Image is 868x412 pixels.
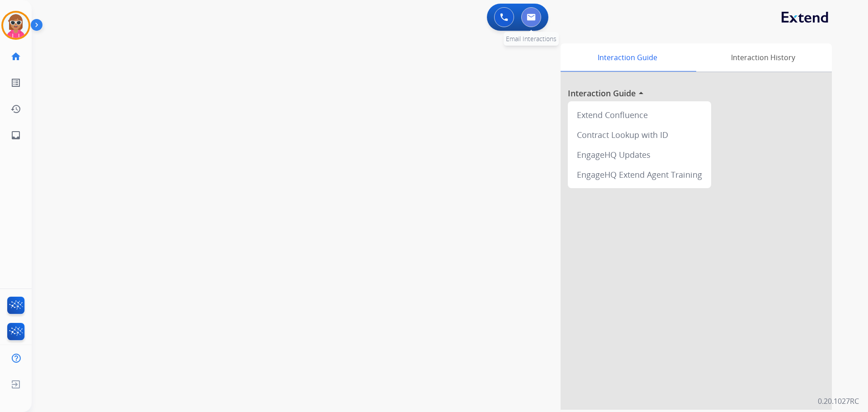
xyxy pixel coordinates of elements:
[10,77,21,88] mat-icon: list_alt
[10,130,21,141] mat-icon: inbox
[818,396,859,407] p: 0.20.1027RC
[506,34,557,43] span: Email Interactions
[561,43,694,71] div: Interaction Guide
[10,104,21,114] mat-icon: history
[3,13,28,38] img: avatar
[571,105,708,125] div: Extend Confluence
[571,125,708,145] div: Contract Lookup with ID
[694,43,832,71] div: Interaction History
[10,51,21,62] mat-icon: home
[571,145,708,165] div: EngageHQ Updates
[571,165,708,185] div: EngageHQ Extend Agent Training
